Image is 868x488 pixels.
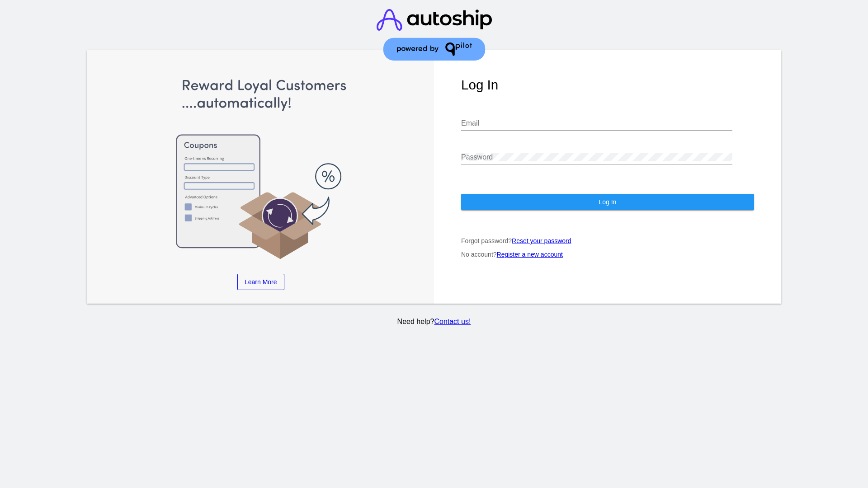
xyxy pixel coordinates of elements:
[237,274,284,290] a: Learn More
[461,119,732,127] input: Email
[461,194,754,210] button: Log In
[434,318,471,325] a: Contact us!
[512,237,571,244] a: Reset your password
[245,278,277,286] span: Learn More
[497,251,563,258] a: Register a new account
[461,77,754,93] h1: Log In
[599,198,616,206] span: Log In
[461,237,754,244] p: Forgot password?
[114,77,407,260] img: Apply Coupons Automatically to Scheduled Orders with QPilot
[85,318,783,326] p: Need help?
[461,251,754,258] p: No account?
